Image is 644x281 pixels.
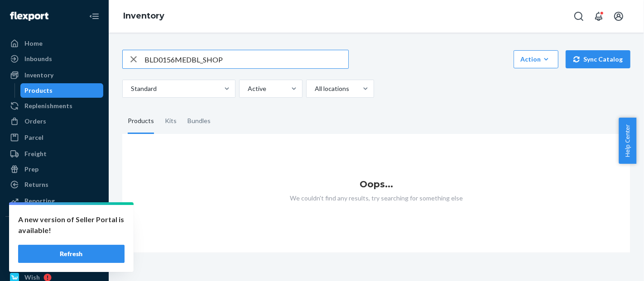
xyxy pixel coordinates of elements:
[165,109,177,134] div: Kits
[85,7,103,25] button: Close Navigation
[24,133,43,142] div: Parcel
[5,239,103,254] a: boldify-gma
[116,3,172,29] ol: breadcrumbs
[5,194,103,208] a: Reporting
[24,54,52,63] div: Inbounds
[24,71,53,80] div: Inventory
[24,101,72,110] div: Replenishments
[520,55,552,64] div: Action
[570,7,588,25] button: Open Search Box
[18,6,51,14] span: Support
[247,84,248,93] input: Active
[122,179,630,189] h1: Oops...
[20,83,104,98] a: Products
[123,11,164,21] a: Inventory
[24,117,46,126] div: Orders
[24,180,48,189] div: Returns
[25,86,53,95] div: Products
[5,68,103,82] a: Inventory
[128,109,154,134] div: Products
[187,109,211,134] div: Bundles
[130,84,131,93] input: Standard
[514,50,558,68] button: Action
[5,130,103,145] a: Parcel
[566,50,630,68] button: Sync Catalog
[5,147,103,161] a: Freight
[610,7,628,25] button: Open account menu
[5,99,103,113] a: Replenishments
[619,118,636,164] button: Help Center
[5,224,103,238] button: Integrations
[122,194,630,203] p: We couldn't find any results, try searching for something else
[18,245,125,263] button: Refresh
[5,52,103,66] a: Inbounds
[5,114,103,129] a: Orders
[24,39,43,48] div: Home
[590,7,608,25] button: Open notifications
[144,50,348,68] input: Search inventory by name or sku
[24,196,55,205] div: Reporting
[5,36,103,51] a: Home
[314,84,315,93] input: All locations
[10,12,48,21] img: Flexport logo
[18,214,125,236] p: A new version of Seller Portal is available!
[24,149,47,158] div: Freight
[5,162,103,176] a: Prep
[5,255,103,269] a: brand-hiive
[5,177,103,192] a: Returns
[24,165,38,174] div: Prep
